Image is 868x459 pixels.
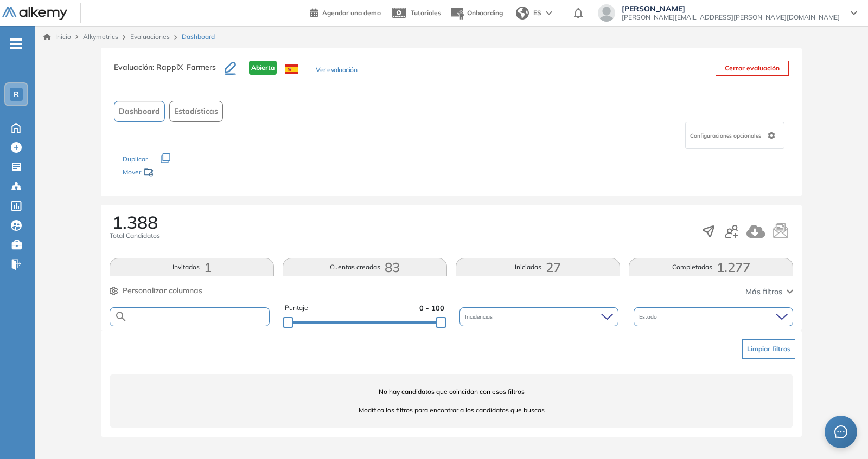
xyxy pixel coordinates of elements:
[123,163,231,183] div: Mover
[467,9,503,17] span: Onboarding
[316,65,357,76] button: Ver evaluación
[123,285,202,296] span: Personalizar columnas
[112,214,158,231] span: 1.388
[285,64,298,74] img: ESP
[130,33,170,41] a: Evaluaciones
[685,122,784,149] div: Configuraciones opcionales
[716,61,789,76] button: Cerrar evaluación
[634,307,793,326] div: Estado
[10,43,22,45] i: -
[411,9,441,17] span: Tutoriales
[110,405,793,415] span: Modifica los filtros para encontrar a los candidatos que buscas
[533,8,541,18] span: ES
[249,61,277,75] span: Abierta
[83,33,118,41] span: Alkymetrics
[110,387,793,397] span: No hay candidatos que coincidan con esos filtros
[629,258,793,276] button: Completadas1.277
[546,11,552,15] img: arrow
[516,7,529,20] img: world
[322,9,381,17] span: Agendar una demo
[114,61,225,83] h3: Evaluación
[174,106,218,117] span: Estadísticas
[450,2,503,25] button: Onboarding
[742,339,795,359] button: Limpiar filtros
[745,286,793,298] button: Más filtros
[622,13,840,22] span: [PERSON_NAME][EMAIL_ADDRESS][PERSON_NAME][DOMAIN_NAME]
[110,231,160,241] span: Total Candidatos
[285,303,308,313] span: Puntaje
[310,5,381,18] a: Agendar una demo
[283,258,447,276] button: Cuentas creadas83
[123,155,148,163] span: Duplicar
[119,106,160,117] span: Dashboard
[43,32,71,42] a: Inicio
[114,310,127,324] img: SEARCH_ALT
[110,258,274,276] button: Invitados1
[419,303,444,313] span: 0 - 100
[690,132,763,140] span: Configuraciones opcionales
[639,313,659,321] span: Estado
[152,62,216,72] span: : RappiX_Farmers
[110,285,202,296] button: Personalizar columnas
[745,286,782,298] span: Más filtros
[14,90,19,99] span: R
[2,7,67,21] img: Logo
[622,4,840,13] span: [PERSON_NAME]
[834,425,847,438] span: message
[456,258,620,276] button: Iniciadas27
[459,307,619,326] div: Incidencias
[169,101,223,122] button: Estadísticas
[182,32,215,42] span: Dashboard
[114,101,165,122] button: Dashboard
[465,313,495,321] span: Incidencias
